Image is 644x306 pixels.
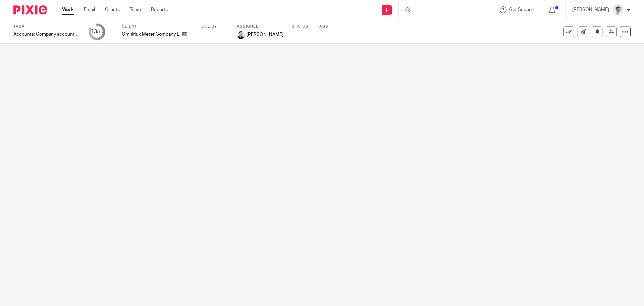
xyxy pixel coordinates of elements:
img: David Clarke [237,31,245,39]
label: Status [292,24,309,29]
label: Client [122,24,193,29]
img: Adam_2025.jpg [612,5,623,15]
a: Reports [151,6,168,13]
div: Accounts: Company accounts and tax return [13,31,80,38]
div: 13 [91,28,103,36]
i: Open client page [182,32,187,37]
a: Work [62,6,74,13]
img: Pixie [13,5,47,14]
span: Get Support [509,7,535,12]
p: [PERSON_NAME] [572,6,609,13]
a: Email [84,6,95,13]
label: Due by [202,24,228,29]
label: Task [13,24,80,29]
a: Team [130,6,141,13]
small: /16 [97,30,103,34]
p: Omniflux Meter Company Ltd. [122,31,179,38]
span: [PERSON_NAME] [247,31,283,38]
a: Clients [105,6,120,13]
label: Tags [317,24,328,29]
label: Assignee [237,24,283,29]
